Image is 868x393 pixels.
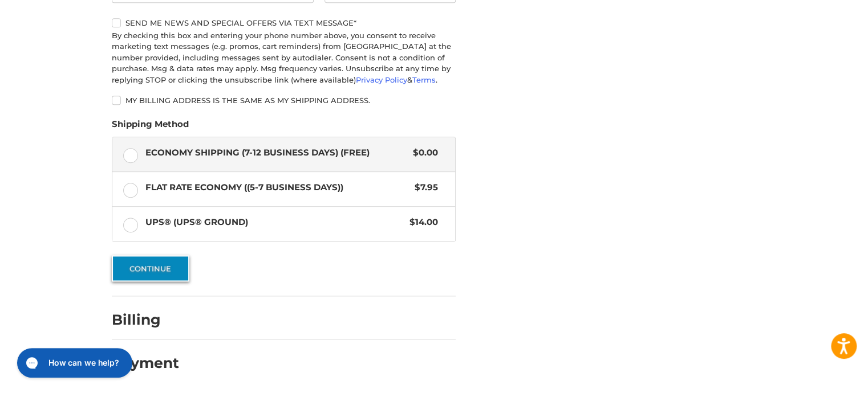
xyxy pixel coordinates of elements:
[145,181,409,194] span: Flat Rate Economy ((5-7 Business Days))
[112,255,189,281] button: Continue
[112,354,179,372] h2: Payment
[112,311,179,329] h2: Billing
[112,96,456,105] label: My billing address is the same as my shipping address.
[112,18,456,27] label: Send me news and special offers via text message*
[11,344,135,382] iframe: Gorgias live chat messenger
[112,118,189,136] legend: Shipping Method
[404,216,439,229] span: $14.00
[409,181,439,194] span: $7.95
[412,75,436,84] a: Terms
[408,146,439,159] span: $0.00
[356,75,407,84] a: Privacy Policy
[112,30,456,86] div: By checking this box and entering your phone number above, you consent to receive marketing text ...
[145,216,404,229] span: UPS® (UPS® Ground)
[145,146,408,159] span: Economy Shipping (7-12 Business Days) (Free)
